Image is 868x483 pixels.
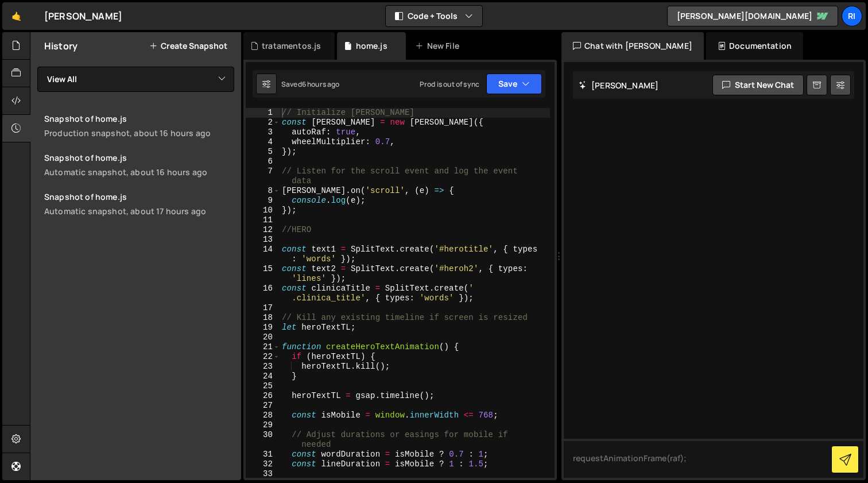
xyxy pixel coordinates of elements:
[2,2,30,30] a: 🤙
[44,152,234,163] div: Snapshot of home.js
[246,459,280,469] div: 32
[246,352,280,362] div: 22
[246,469,280,479] div: 33
[486,74,542,94] button: Save
[246,147,280,157] div: 5
[246,225,280,235] div: 12
[561,32,704,60] div: Chat with [PERSON_NAME]
[44,191,234,202] div: Snapshot of home.js
[246,391,280,401] div: 26
[356,40,387,52] div: home.js
[246,381,280,391] div: 25
[667,6,838,26] a: [PERSON_NAME][DOMAIN_NAME]
[246,118,280,127] div: 2
[44,40,77,52] h2: History
[246,108,280,118] div: 1
[386,6,482,26] button: Code + Tools
[246,284,280,303] div: 16
[44,113,234,124] div: Snapshot of home.js
[579,80,658,91] h2: [PERSON_NAME]
[420,79,479,89] div: Prod is out of sync
[246,372,280,381] div: 24
[712,75,804,95] button: Start new chat
[246,411,280,420] div: 28
[246,206,280,215] div: 10
[246,401,280,411] div: 27
[246,137,280,147] div: 4
[246,313,280,323] div: 18
[246,303,280,313] div: 17
[246,450,280,459] div: 31
[246,323,280,333] div: 19
[706,32,803,60] div: Documentation
[246,342,280,352] div: 21
[246,235,280,245] div: 13
[37,106,241,145] a: Snapshot of home.js Production snapshot, about 16 hours ago
[246,264,280,284] div: 15
[44,167,234,177] div: Automatic snapshot, about 16 hours ago
[302,79,340,89] div: 6 hours ago
[246,245,280,264] div: 14
[149,41,227,51] button: Create Snapshot
[246,215,280,225] div: 11
[44,127,234,138] div: Production snapshot, about 16 hours ago
[246,420,280,430] div: 29
[415,40,463,52] div: New File
[246,196,280,206] div: 9
[246,186,280,196] div: 8
[246,157,280,167] div: 6
[246,127,280,137] div: 3
[842,6,862,26] a: Ri
[262,40,321,52] div: tratamentos.js
[44,206,234,217] div: Automatic snapshot, about 17 hours ago
[281,79,340,89] div: Saved
[246,333,280,342] div: 20
[37,184,241,223] a: Snapshot of home.js Automatic snapshot, about 17 hours ago
[246,362,280,372] div: 23
[246,430,280,450] div: 30
[37,145,241,184] a: Snapshot of home.js Automatic snapshot, about 16 hours ago
[44,9,122,23] div: [PERSON_NAME]
[246,167,280,186] div: 7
